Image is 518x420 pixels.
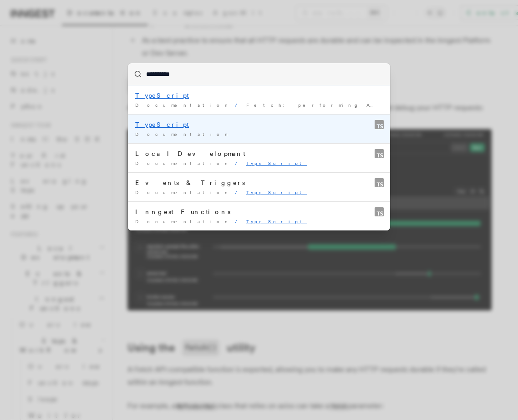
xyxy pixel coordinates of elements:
span: Documentation [135,102,231,108]
span: / [235,219,243,224]
mark: TypeScript [246,190,307,195]
mark: TypeScript [135,92,189,99]
span: / [235,102,243,108]
div: Events & Triggers [135,178,383,187]
span: Documentation [135,190,231,195]
mark: TypeScript [246,160,307,166]
span: / [235,160,243,166]
span: Documentation [135,219,231,224]
span: Documentation [135,131,231,137]
span: / [235,190,243,195]
span: Documentation [135,160,231,166]
mark: TypeScript [246,219,307,224]
div: Local Development [135,149,383,158]
mark: TypeScript [135,121,189,128]
div: Inngest Functions [135,207,383,216]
